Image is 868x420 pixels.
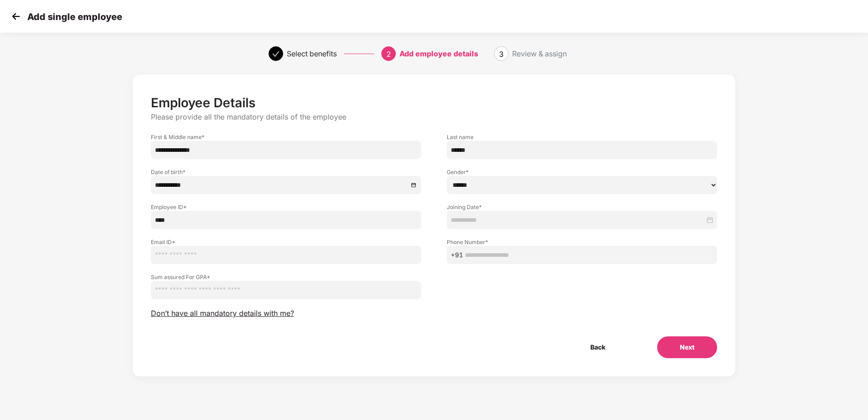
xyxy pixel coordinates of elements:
[9,10,23,23] img: svg+xml;base64,PHN2ZyB4bWxucz0iaHR0cDovL3d3dy53My5vcmcvMjAwMC9zdmciIHdpZHRoPSIzMCIgaGVpZ2h0PSIzMC...
[151,238,421,246] label: Email ID
[447,238,717,246] label: Phone Number
[568,336,628,358] button: Back
[499,50,504,59] span: 3
[657,336,717,358] button: Next
[151,112,717,122] p: Please provide all the mandatory details of the employee
[151,273,421,281] label: Sum assured For GPA
[447,203,717,211] label: Joining Date
[512,46,567,61] div: Review & assign
[151,133,421,141] label: First & Middle name
[451,250,463,260] span: +91
[272,50,279,58] span: check
[151,309,294,318] span: Don’t have all mandatory details with me?
[151,203,421,211] label: Employee ID
[447,168,717,176] label: Gender
[399,46,478,61] div: Add employee details
[287,46,337,61] div: Select benefits
[151,95,717,110] p: Employee Details
[386,50,391,59] span: 2
[151,168,421,176] label: Date of birth
[27,11,122,22] p: Add single employee
[447,133,717,141] label: Last name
